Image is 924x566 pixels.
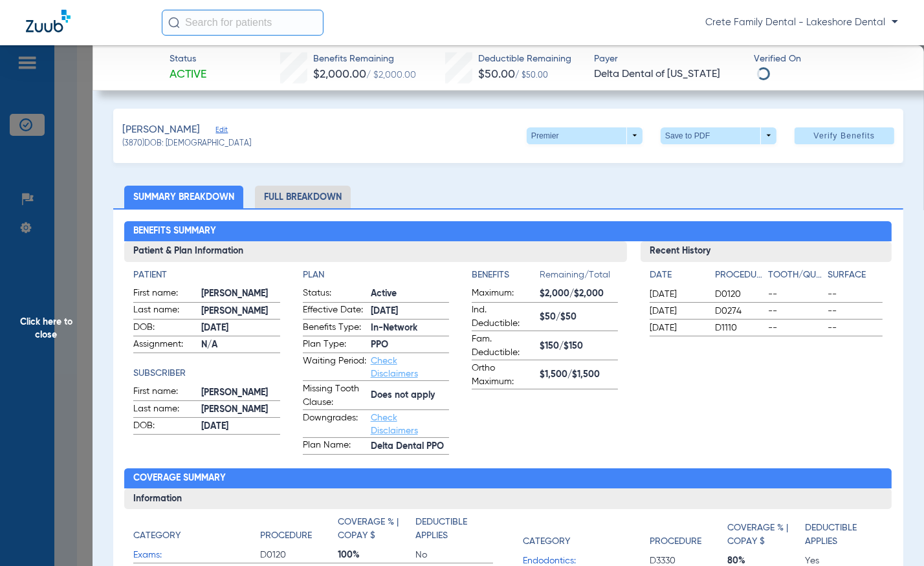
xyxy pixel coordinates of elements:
span: -- [828,321,883,334]
span: D0274 [715,305,764,318]
span: [DATE] [371,305,449,318]
span: Verified On [754,52,903,66]
span: Deductible Remaining [478,52,571,66]
span: Plan Name: [303,439,366,454]
span: $50.00 [478,69,515,80]
span: -- [768,305,823,318]
span: / $50.00 [515,72,548,80]
span: $2,000/$2,000 [540,287,618,301]
span: Active [371,287,449,301]
h4: Tooth/Quad [768,268,823,282]
span: D0120 [715,288,764,301]
span: First name: [133,287,197,302]
app-breakdown-title: Procedure [715,268,764,287]
span: Does not apply [371,389,449,402]
span: [PERSON_NAME] [201,386,280,400]
span: Remaining/Total [540,268,618,287]
span: First name: [133,385,197,400]
span: 100% [338,549,415,561]
button: Premier [527,127,643,144]
span: [DATE] [201,321,280,335]
span: Last name: [133,303,197,319]
span: Payer [594,52,743,66]
span: [PERSON_NAME] [201,287,280,301]
span: Exams: [133,549,260,562]
a: Check Disclaimers [371,413,418,435]
span: D0120 [260,549,338,561]
input: Search for patients [162,10,324,36]
span: Benefits Type: [303,321,366,336]
h3: Information [124,488,892,509]
app-breakdown-title: Coverage % | Copay $ [727,516,805,553]
h4: Deductible Applies [415,516,486,543]
span: Maximum: [472,287,535,302]
app-breakdown-title: Deductible Applies [415,516,493,547]
h4: Procedure [715,268,764,282]
span: [DATE] [650,321,704,334]
span: Fam. Deductible: [472,332,535,360]
span: No [415,549,493,561]
h4: Category [133,529,181,543]
span: [PERSON_NAME] [201,403,280,417]
li: Full Breakdown [255,186,351,208]
span: [DATE] [650,305,704,318]
span: Delta Dental of [US_STATE] [594,67,743,83]
app-breakdown-title: Patient [133,268,280,282]
h4: Surface [828,268,883,282]
span: / $2,000.00 [366,71,416,80]
span: Status [170,52,206,66]
li: Summary Breakdown [124,186,243,208]
iframe: Chat Widget [859,504,924,566]
span: $1,500/$1,500 [540,368,618,382]
span: N/A [201,338,280,352]
span: Missing Tooth Clause: [303,382,366,409]
h4: Procedure [650,535,702,549]
a: Check Disclaimers [371,356,418,378]
span: Status: [303,287,366,302]
span: [DATE] [650,288,704,301]
app-breakdown-title: Benefits [472,268,540,287]
app-breakdown-title: Category [133,516,260,547]
h2: Benefits Summary [124,221,892,242]
span: Ind. Deductible: [472,303,535,331]
span: PPO [371,338,449,352]
app-breakdown-title: Procedure [650,516,728,553]
span: DOB: [133,419,197,435]
span: Verify Benefits [814,131,875,141]
span: Benefits Remaining [313,52,416,66]
span: -- [828,288,883,301]
span: D1110 [715,321,764,334]
app-breakdown-title: Tooth/Quad [768,268,823,287]
h4: Category [523,535,571,549]
span: $150/$150 [540,340,618,353]
span: DOB: [133,321,197,336]
app-breakdown-title: Surface [828,268,883,287]
span: [PERSON_NAME] [122,122,200,138]
app-breakdown-title: Category [523,516,650,553]
span: Delta Dental PPO [371,440,449,453]
span: (3870) DOB: [DEMOGRAPHIC_DATA] [122,138,251,150]
h3: Recent History [641,241,892,262]
h4: Subscriber [133,367,280,380]
app-breakdown-title: Date [650,268,704,287]
span: Plan Type: [303,338,366,353]
h4: Plan [303,268,449,282]
span: -- [768,288,823,301]
span: Waiting Period: [303,354,366,380]
span: [PERSON_NAME] [201,305,280,318]
h4: Deductible Applies [805,521,875,549]
span: -- [768,321,823,334]
span: Edit [215,125,227,138]
button: Verify Benefits [795,127,894,144]
button: Save to PDF [661,127,776,144]
span: $2,000.00 [313,69,366,80]
h2: Coverage Summary [124,468,892,489]
span: $50/$50 [540,310,618,324]
h4: Coverage % | Copay $ [338,516,408,543]
span: Effective Date: [303,303,366,319]
app-breakdown-title: Procedure [260,516,338,547]
span: Crete Family Dental - Lakeshore Dental [705,16,898,29]
img: Search Icon [168,17,180,28]
img: Zuub Logo [26,10,71,32]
